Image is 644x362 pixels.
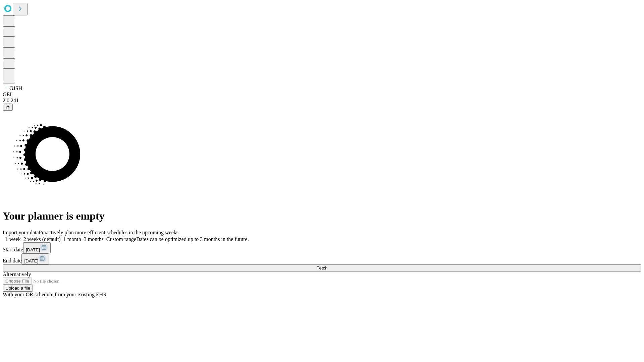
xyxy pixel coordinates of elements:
span: 2 weeks (default) [23,236,61,242]
div: 2.0.241 [3,98,641,104]
span: 1 month [63,236,81,242]
span: Import your data [3,230,39,235]
span: Proactively plan more efficient schedules in the upcoming weeks. [39,230,180,235]
span: [DATE] [24,258,38,263]
button: Upload a file [3,285,33,292]
button: Fetch [3,264,641,271]
span: Fetch [316,265,327,270]
button: [DATE] [23,242,51,253]
span: Dates can be optimized up to 3 months in the future. [136,236,249,242]
div: Start date [3,242,641,253]
span: GJSH [9,85,22,91]
span: Alternatively [3,271,31,277]
h1: Your planner is empty [3,210,641,222]
span: Custom range [106,236,136,242]
span: 3 months [84,236,104,242]
div: GEI [3,92,641,98]
div: End date [3,253,641,264]
button: @ [3,104,13,111]
span: With your OR schedule from your existing EHR [3,292,107,297]
span: 1 week [5,236,21,242]
span: @ [5,105,10,110]
span: [DATE] [26,247,40,252]
button: [DATE] [21,253,49,264]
